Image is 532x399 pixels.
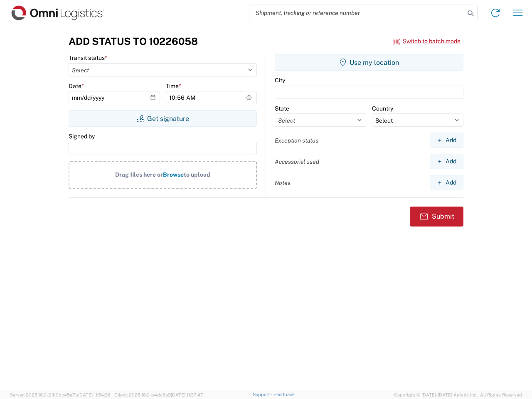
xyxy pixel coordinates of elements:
[430,175,463,190] button: Add
[249,5,465,21] input: Shipment, tracking or reference number
[372,105,393,112] label: Country
[10,392,111,397] span: Server: 2025.16.0-21b0bc45e7b
[78,392,111,397] span: [DATE] 11:54:36
[430,154,463,169] button: Add
[275,105,289,112] label: State
[273,392,295,397] a: Feedback
[166,82,181,90] label: Time
[69,82,84,90] label: Date
[184,171,210,178] span: to upload
[275,179,291,187] label: Notes
[275,158,319,165] label: Accessorial used
[430,133,463,148] button: Add
[115,171,163,178] span: Drag files here or
[275,54,463,71] button: Use my location
[253,392,273,397] a: Support
[114,392,203,397] span: Client: 2025.16.0-b4dc8a9
[275,76,285,84] label: City
[69,110,257,127] button: Get signature
[69,35,198,47] h3: Add Status to 10226058
[171,392,203,397] span: [DATE] 11:37:47
[69,133,95,140] label: Signed by
[69,54,107,62] label: Transit status
[275,137,318,144] label: Exception status
[410,207,463,227] button: Submit
[393,34,461,48] button: Switch to batch mode
[163,171,184,178] span: Browse
[394,391,522,399] span: Copyright © [DATE]-[DATE] Agistix Inc., All Rights Reserved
